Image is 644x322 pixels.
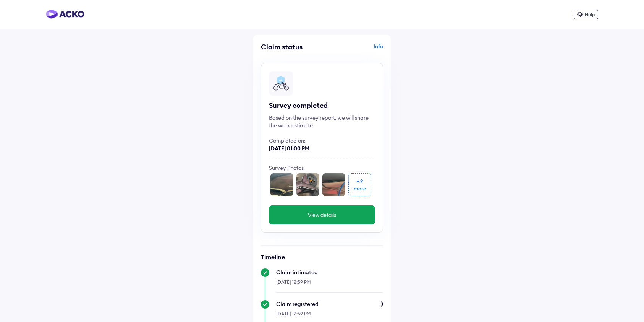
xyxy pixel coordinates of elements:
[276,276,383,293] div: [DATE] 12:59 PM
[276,300,383,308] div: Claim registered
[46,10,84,19] img: horizontal-gradient.png
[269,164,375,172] div: Survey Photos
[269,205,375,224] button: View details
[354,185,366,192] div: more
[269,137,375,145] div: Completed on:
[269,101,375,110] div: Survey completed
[585,11,595,17] span: Help
[357,177,363,185] div: + 9
[324,42,383,57] div: Info
[261,42,320,51] div: Claim status
[269,114,375,129] div: Based on the survey report, we will share the work estimate.
[269,145,375,152] div: [DATE] 01:00 PM
[276,268,383,276] div: Claim intimated
[261,253,383,261] h6: Timeline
